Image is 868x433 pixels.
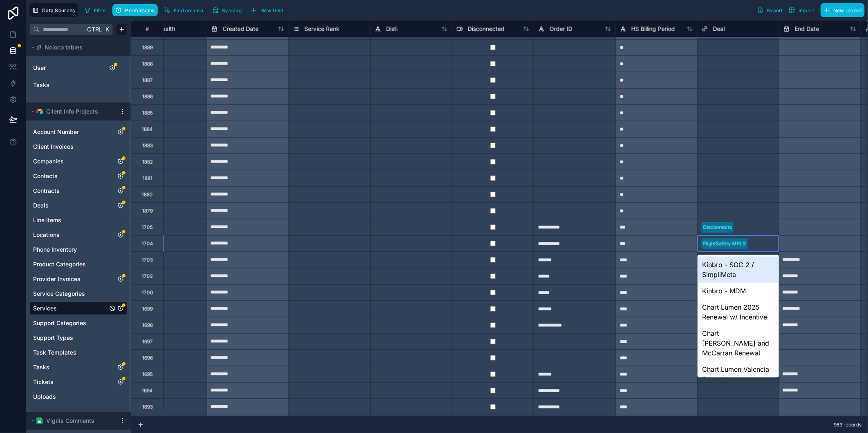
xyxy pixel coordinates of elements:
span: Ctrl [86,24,103,34]
div: 1879 [142,208,153,214]
div: 1695 [142,371,153,378]
div: Support Types [29,331,128,344]
div: 1698 [142,322,153,329]
div: Line Items [29,214,128,227]
div: 1885 [142,110,153,116]
div: Account Number [29,125,128,138]
div: 1880 [142,192,153,198]
a: Services [33,304,107,312]
span: Service Rank [304,25,340,33]
span: Client Info Projects [46,107,98,116]
a: Client Invoices [33,143,107,151]
div: Kinbro - SOC 2 / SimpliMeta [698,257,779,283]
div: 1693 [142,404,153,411]
button: Import [786,3,817,17]
div: 1705 [142,224,153,231]
div: # [137,26,157,32]
div: Product Categories [29,258,128,271]
span: Import [799,7,814,13]
span: K [104,27,110,32]
div: Client Invoices [29,140,128,153]
a: Locations [33,231,107,239]
span: Find column [174,7,203,13]
span: Noloco tables [45,43,83,51]
div: User [29,61,128,74]
a: Support Categories [33,319,107,327]
button: New field [248,4,286,16]
span: New field [260,7,284,13]
div: 1696 [142,355,153,362]
span: Line Items [33,216,61,224]
a: Tasks [33,363,107,371]
button: Export [754,3,786,17]
div: Chart Lumen Valencia Renewal [698,361,779,387]
div: Support Categories [29,317,128,330]
div: Tasks [29,361,128,374]
a: Phone Inventory [33,246,107,254]
a: Task Templates [33,348,107,357]
div: 1694 [142,388,153,394]
div: Chart Lumen 2025 Renewal w/ Incentive [698,299,779,325]
span: Permissions [125,7,154,13]
button: Syncing [209,4,244,16]
span: Created Date [223,25,259,33]
div: Tickets [29,375,128,388]
span: Companies [33,157,64,165]
span: Support Categories [33,319,86,327]
button: Permissions [112,4,157,16]
span: Support Types [33,334,73,342]
a: Account Number [33,128,107,136]
a: Syncing [209,4,248,16]
span: New record [833,7,862,13]
div: 1700 [142,290,153,296]
a: Product Categories [33,260,107,268]
span: Deal [713,25,725,33]
div: Kinbro - MDM [698,283,779,299]
div: 1703 [142,257,153,263]
button: Data Sources [29,3,78,17]
div: 1888 [142,61,153,67]
span: End Date [795,25,819,33]
span: Filter [94,7,107,13]
div: Locations [29,228,128,241]
div: 1887 [142,77,153,84]
div: 1881 [143,175,152,182]
a: Deals [33,201,107,210]
a: Companies [33,157,107,165]
a: Provider Invoices [33,275,107,283]
span: User [33,64,46,72]
button: Airtable LogoClient Info Projects [29,106,116,117]
span: Tasks [33,363,49,371]
span: Task Templates [33,348,76,357]
div: Provider Invoices [29,272,128,286]
div: Uploads [29,390,128,403]
span: HS Billing Period [631,25,675,33]
span: Product Categories [33,260,86,268]
div: Disconnects [703,224,732,231]
span: 989 records [834,422,861,428]
a: Tasks [33,81,99,89]
a: Contacts [33,172,107,180]
span: Locations [33,231,60,239]
img: Airtable Logo [36,108,43,115]
button: Find column [161,4,206,16]
span: Service Categories [33,290,85,298]
div: 1697 [142,339,153,345]
a: New record [817,3,865,17]
span: Deals [33,201,49,210]
div: Contracts [29,184,128,197]
div: 1883 [142,143,153,149]
a: Uploads [33,393,107,401]
span: Services [33,304,57,312]
div: 1702 [142,273,153,280]
div: Contacts [29,170,128,183]
div: Companies [29,155,128,168]
div: 1882 [142,159,153,165]
span: Contracts [33,187,60,195]
a: Support Types [33,334,107,342]
div: 1886 [142,94,153,100]
div: Phone Inventory [29,243,128,256]
span: Vigilis Comments [46,417,94,425]
span: Tickets [33,378,54,386]
div: Service Categories [29,287,128,300]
